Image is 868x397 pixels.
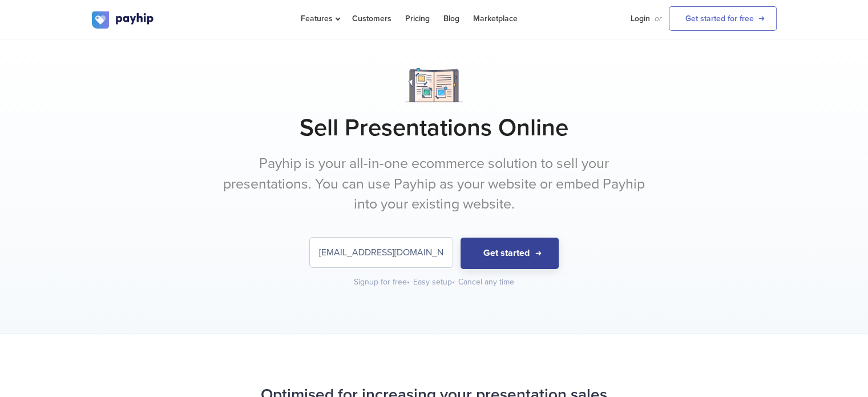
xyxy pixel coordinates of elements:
span: • [407,277,410,287]
span: • [452,277,455,287]
div: Easy setup [413,276,456,288]
button: Get started [461,238,559,269]
a: Get started for free [669,6,777,31]
input: Enter your email address [310,238,453,267]
p: Payhip is your all-in-one ecommerce solution to sell your presentations. You can use Payhip as yo... [220,154,648,215]
img: logo.svg [92,11,155,29]
div: Signup for free [354,276,411,288]
span: Features [301,14,338,23]
h1: Sell Presentations Online [92,114,777,142]
img: Notebook.png [405,68,463,102]
div: Cancel any time [458,276,514,288]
